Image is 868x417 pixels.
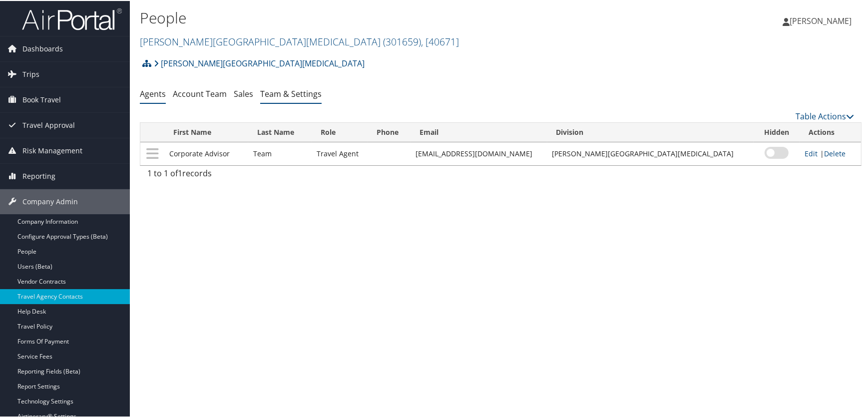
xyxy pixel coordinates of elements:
[22,112,75,137] span: Travel Approval
[173,87,227,98] a: Account Team
[22,188,78,213] span: Company Admin
[790,14,852,25] span: [PERSON_NAME]
[805,148,818,157] a: Edit
[248,122,312,141] th: Last Name
[800,122,861,141] th: Actions
[312,122,368,141] th: Role
[411,122,547,141] th: Email
[796,110,854,121] a: Table Actions
[783,5,862,35] a: [PERSON_NAME]
[260,87,322,98] a: Team & Settings
[421,34,459,47] span: , [ 40671 ]
[140,122,164,141] th: : activate to sort column descending
[164,141,248,164] td: Corporate Advisor
[383,34,421,47] span: ( 301659 )
[22,163,55,188] span: Reporting
[22,35,63,60] span: Dashboards
[140,6,621,27] h1: People
[164,122,248,141] th: First Name
[547,122,754,141] th: Division
[234,87,253,98] a: Sales
[22,86,61,111] span: Book Travel
[140,87,166,98] a: Agents
[248,141,312,164] td: Team
[178,167,182,178] span: 1
[411,141,547,164] td: [EMAIL_ADDRESS][DOMAIN_NAME]
[368,122,411,141] th: Phone
[140,34,459,47] a: [PERSON_NAME][GEOGRAPHIC_DATA][MEDICAL_DATA]
[147,166,313,183] div: 1 to 1 of records
[154,52,365,72] a: [PERSON_NAME][GEOGRAPHIC_DATA][MEDICAL_DATA]
[22,137,82,162] span: Risk Management
[22,6,122,30] img: airportal-logo.png
[824,148,846,157] a: Delete
[312,141,368,164] td: Travel Agent
[800,141,861,164] td: |
[22,61,39,86] span: Trips
[547,141,754,164] td: [PERSON_NAME][GEOGRAPHIC_DATA][MEDICAL_DATA]
[754,122,800,141] th: Hidden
